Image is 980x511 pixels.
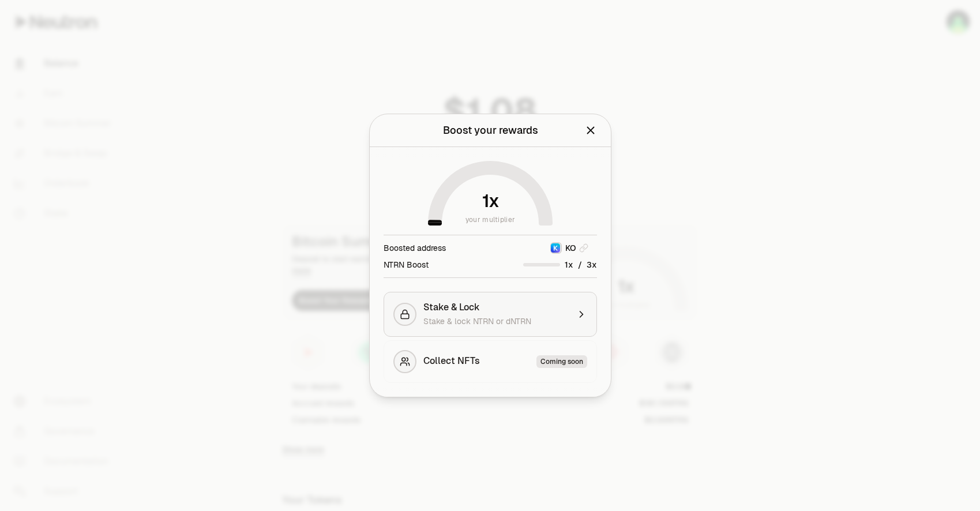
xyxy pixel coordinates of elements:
[423,302,480,313] span: Stake & Lock
[536,355,587,368] div: Coming soon
[423,316,531,326] span: Stake & lock NTRN or dNTRN
[384,340,597,383] button: Collect NFTsComing soon
[551,243,560,253] img: Keplr
[384,242,446,254] div: Boosted address
[565,242,576,254] span: KO
[584,122,597,138] button: Close
[542,242,597,254] button: KeplrKO
[423,355,480,368] span: Collect NFTs
[523,258,597,270] div: /
[384,259,429,270] div: NTRN Boost
[442,122,538,138] div: Boost your rewards
[465,214,515,226] span: your multiplier
[384,292,597,337] button: Stake & LockStake & lock NTRN or dNTRN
